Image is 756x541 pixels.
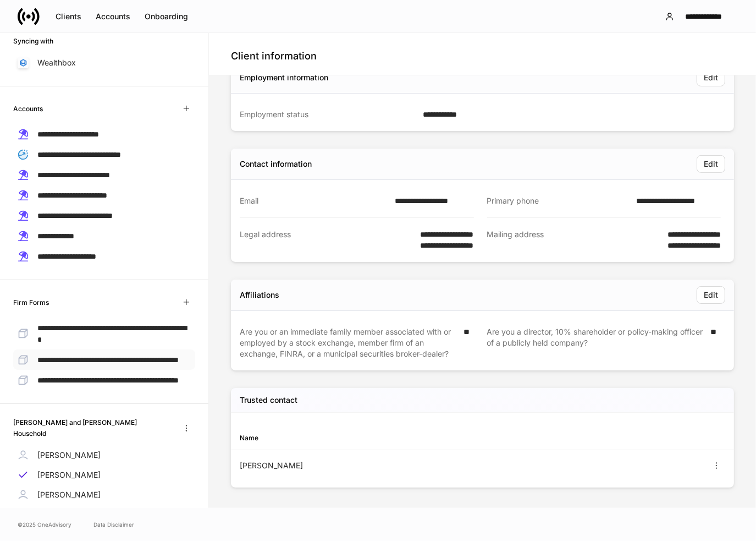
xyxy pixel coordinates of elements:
[487,195,630,206] div: Primary phone
[145,11,188,22] div: Onboarding
[13,36,53,46] h6: Syncing with
[240,159,312,170] div: Contact information
[37,57,76,68] p: Wealthbox
[240,289,279,300] div: Affiliations
[93,520,134,529] a: Data Disclaimer
[89,8,137,25] button: Accounts
[13,445,195,465] a: [PERSON_NAME]
[487,229,639,251] div: Mailing address
[697,69,725,86] button: Edit
[13,417,169,438] h6: [PERSON_NAME] and [PERSON_NAME] Household
[13,103,43,114] h6: Accounts
[37,489,101,500] p: [PERSON_NAME]
[13,465,195,485] a: [PERSON_NAME]
[697,286,725,304] button: Edit
[240,109,416,120] div: Employment status
[13,53,195,73] a: Wealthbox
[240,195,388,206] div: Email
[37,469,101,480] p: [PERSON_NAME]
[48,8,89,25] button: Clients
[704,159,718,170] div: Edit
[697,155,725,173] button: Edit
[137,8,195,25] button: Onboarding
[240,433,483,443] div: Name
[240,460,483,471] div: [PERSON_NAME]
[487,326,704,359] div: Are you a director, 10% shareholder or policy-making officer of a publicly held company?
[13,485,195,505] a: [PERSON_NAME]
[240,229,392,251] div: Legal address
[56,11,81,22] div: Clients
[96,11,130,22] div: Accounts
[240,72,328,83] div: Employment information
[704,72,718,83] div: Edit
[704,289,718,300] div: Edit
[240,326,457,359] div: Are you or an immediate family member associated with or employed by a stock exchange, member fir...
[240,395,297,406] h5: Trusted contact
[18,520,71,529] span: © 2025 OneAdvisory
[231,50,317,63] h4: Client information
[37,450,101,461] p: [PERSON_NAME]
[13,297,49,308] h6: Firm Forms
